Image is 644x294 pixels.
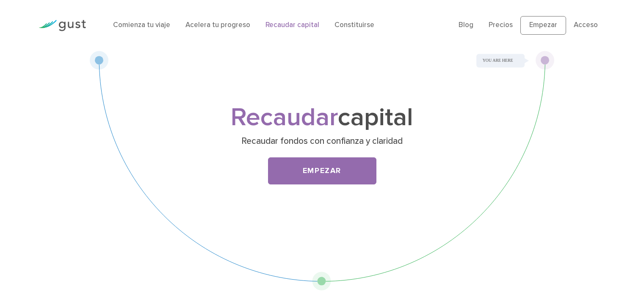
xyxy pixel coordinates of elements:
[113,21,170,29] a: Comienza tu viaje
[459,21,473,29] a: Blog
[303,166,341,175] font: Empezar
[529,21,557,29] font: Empezar
[574,21,598,29] a: Acceso
[231,102,338,132] font: Recaudar
[268,157,376,184] a: Empezar
[489,21,513,29] a: Precios
[265,21,319,29] a: Recaudar capital
[185,21,250,29] a: Acelera tu progreso
[241,136,403,146] font: Recaudar fondos con confianza y claridad
[338,102,413,132] font: capital
[39,20,86,31] img: Logotipo de Gust
[520,16,566,35] a: Empezar
[334,21,374,29] a: Constituirse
